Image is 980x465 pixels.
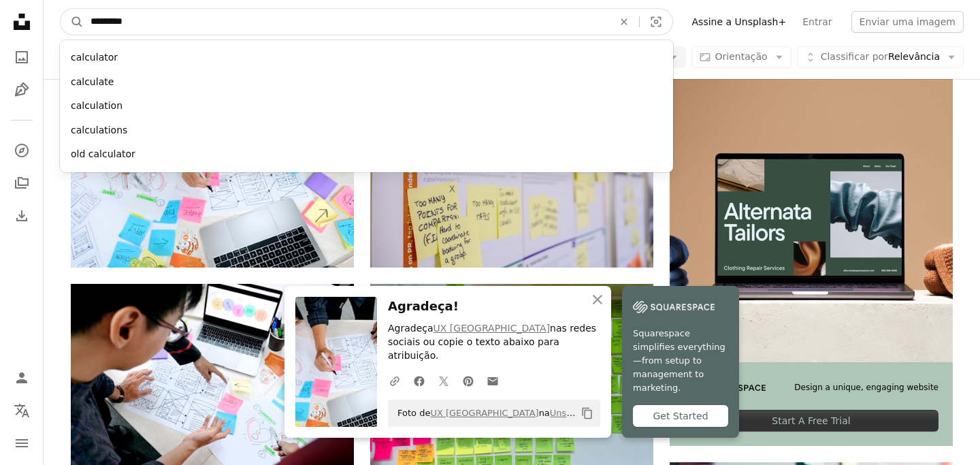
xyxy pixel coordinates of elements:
a: Entrar [794,11,840,33]
a: Design a unique, engaging websiteStart A Free Trial [670,79,953,446]
div: Get Started [633,405,728,427]
a: Explorar [8,137,35,164]
a: Ilustrações [8,76,35,103]
div: calculations [60,118,673,143]
div: calculate [60,70,673,95]
a: Entrar / Cadastrar-se [8,364,35,391]
span: Relevância [821,50,940,64]
button: Pesquise na Unsplash [61,9,84,35]
p: Agradeça nas redes sociais ou copie o texto abaixo para atribuição. [388,322,600,363]
a: Compartilhar no Twitter [431,367,456,394]
div: old calculator [60,142,673,167]
button: Classificar porRelevância [797,46,964,68]
a: Compartilhar por e-mail [480,367,505,394]
span: Design a unique, engaging website [794,382,938,394]
img: notas adesivas impressas coladas a bordo [370,79,653,268]
button: Enviar uma imagem [851,11,964,33]
a: notas adesivas impressas coladas a bordo [370,167,653,179]
div: calculation [60,94,673,118]
a: Coleções [8,170,35,197]
a: Unsplash [550,408,590,418]
a: Squarespace simplifies everything—from setup to management to marketing.Get Started [622,286,739,438]
button: Orientação [691,46,791,68]
a: Assine a Unsplash+ [684,11,795,33]
img: file-1707885205802-88dd96a21c72image [670,79,953,362]
div: calculator [60,46,673,70]
a: Fotos [8,44,35,71]
span: Foto de na [391,402,576,424]
a: Compartilhar no Facebook [407,367,431,394]
a: Compartilhar no Pinterest [456,367,480,394]
a: Início — Unsplash [8,8,35,38]
span: Classificar por [821,51,888,62]
button: Copiar para a área de transferência [576,402,599,425]
span: Squarespace simplifies everything—from setup to management to marketing. [633,327,728,395]
span: Orientação [715,51,768,62]
div: Start A Free Trial [684,410,938,432]
form: Pesquise conteúdo visual em todo o site [60,8,673,35]
a: UX [GEOGRAPHIC_DATA] [434,323,550,334]
button: Pesquisa visual [640,9,672,35]
a: mulher na camisa preta da manga comprida que segura o papel branco [71,372,354,384]
img: file-1747939142011-51e5cc87e3c9 [633,297,715,317]
a: UX [GEOGRAPHIC_DATA] [430,408,538,418]
h3: Agradeça! [388,297,600,317]
a: person writing on white paper [71,167,354,179]
button: Idioma [8,397,35,424]
img: person writing on white paper [71,79,354,268]
button: Limpar [609,9,639,35]
button: Menu [8,430,35,457]
a: Histórico de downloads [8,202,35,229]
